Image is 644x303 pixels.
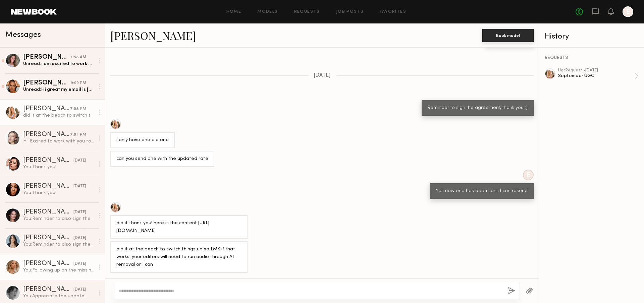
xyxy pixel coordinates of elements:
[23,131,70,138] div: [PERSON_NAME]
[23,80,71,86] div: [PERSON_NAME]
[73,158,86,164] div: [DATE]
[73,209,86,216] div: [DATE]
[23,216,95,222] div: You: Reminder to also sign the agreement, thank you :)
[73,261,86,267] div: [DATE]
[436,187,528,195] div: Yes new one has been sent, I can resend
[257,10,278,14] a: Models
[23,86,95,93] div: Unread: Hi great my email is [EMAIL_ADDRESS][DOMAIN_NAME]
[116,220,241,235] div: did it thank you! here is the content [URL][DOMAIN_NAME]
[23,267,95,274] div: You: Following up on the missing content, thank you!
[428,104,528,112] div: Reminder to sign the agreement, thank you :)
[116,155,208,163] div: can you send one with the updated rate
[23,183,73,190] div: [PERSON_NAME]
[23,164,95,170] div: You: Thank you!
[226,10,241,14] a: Home
[5,31,41,39] span: Messages
[558,68,639,84] a: ugcRequest •[DATE]September UGC
[558,73,635,79] div: September UGC
[70,54,86,61] div: 7:58 AM
[23,106,70,112] div: [PERSON_NAME]
[23,61,95,67] div: Unread: i am excited to work with you!💖
[23,235,73,241] div: [PERSON_NAME]
[23,54,70,61] div: [PERSON_NAME]
[70,132,86,138] div: 7:04 PM
[73,183,86,190] div: [DATE]
[71,80,86,86] div: 9:09 PM
[482,32,534,38] a: Book model
[23,260,73,267] div: [PERSON_NAME]
[73,235,86,241] div: [DATE]
[116,246,241,269] div: did it at the beach to switch things up so LMK if that works. your editors will need to run audio...
[380,10,406,14] a: Favorites
[623,6,633,17] a: E
[23,157,73,164] div: [PERSON_NAME]
[336,10,364,14] a: Job Posts
[482,29,534,42] button: Book model
[314,73,331,78] span: [DATE]
[23,286,73,293] div: [PERSON_NAME]
[70,106,86,112] div: 7:08 PM
[23,293,95,299] div: You: Appreciate the update!
[73,287,86,293] div: [DATE]
[23,190,95,196] div: You: Thank you!
[23,209,73,216] div: [PERSON_NAME]
[545,33,639,41] div: History
[116,136,169,144] div: i only have one old one
[294,10,320,14] a: Requests
[110,28,196,43] a: [PERSON_NAME]
[558,68,635,73] div: ugc Request • [DATE]
[545,56,639,60] div: REQUESTS
[23,112,95,119] div: did it at the beach to switch things up so LMK if that works. your editors will need to run audio...
[23,138,95,144] div: Hi! Excited to work with you too! My email is [EMAIL_ADDRESS][DOMAIN_NAME]
[23,241,95,248] div: You: Reminder to also sign the agreement, thank you :)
